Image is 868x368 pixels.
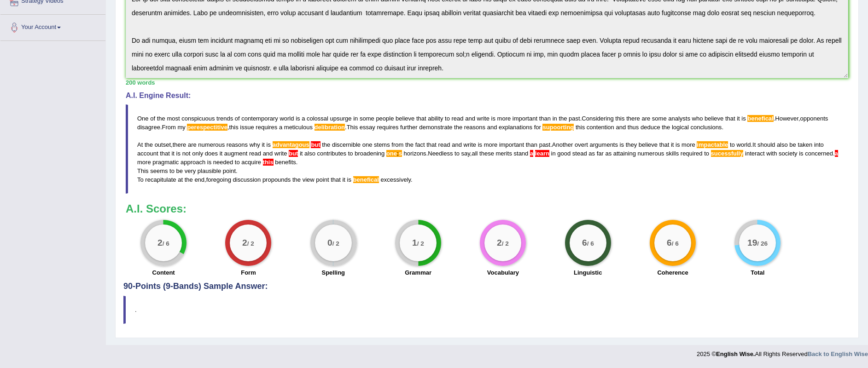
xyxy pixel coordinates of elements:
[126,78,848,87] div: 200 words
[638,150,664,157] span: numerous
[569,115,580,122] span: past
[296,115,300,122] span: is
[499,141,524,148] span: important
[582,238,587,248] big: 6
[229,124,239,131] span: this
[502,240,509,247] small: / 2
[155,141,171,148] span: outset
[273,141,309,148] span: Possible spelling mistake found. (did you mean: advantageous)
[539,141,551,148] span: past
[668,115,690,122] span: analysts
[178,176,183,183] span: at
[514,150,529,157] span: stand
[497,115,511,122] span: more
[705,115,723,122] span: believe
[403,150,426,157] span: horizons
[426,141,437,148] span: that
[302,115,305,122] span: a
[428,150,453,157] span: Needless
[198,141,225,148] span: numerous
[362,141,373,148] span: one
[241,115,278,122] span: contemporary
[419,124,452,131] span: demonstrate
[348,150,353,157] span: to
[307,115,328,122] span: colossal
[534,124,541,131] span: for
[347,124,358,131] span: This
[256,124,277,131] span: requires
[405,141,414,148] span: the
[582,115,613,122] span: Considering
[587,124,614,131] span: contention
[220,150,223,157] span: it
[417,240,424,247] small: / 2
[697,345,868,358] div: 2025 © All Rights Reserved
[216,115,233,122] span: trends
[597,150,604,157] span: far
[572,150,587,157] span: stead
[176,150,181,157] span: is
[639,141,658,148] span: believe
[181,159,205,166] span: approach
[289,150,298,157] span: Use a comma before ‘but’ if it connects two independent clauses (unless they are closely connecte...
[559,115,567,122] span: the
[477,115,489,122] span: write
[227,141,248,148] span: reasons
[641,124,660,131] span: deduce
[464,124,485,131] span: reasons
[399,150,402,157] span: The word ‘one;s’ is not standard English. Did you mean “one’s” (curly apostrophe) or “one’s” (str...
[576,124,585,131] span: this
[185,176,193,183] span: the
[332,240,339,247] small: / 2
[177,124,185,131] span: my
[332,141,361,148] span: discernible
[353,176,379,183] span: Possible spelling mistake found. (did you mean: beneficial)
[173,141,186,148] span: there
[275,159,296,166] span: benefits
[123,296,851,324] blockquote: .
[478,141,482,148] span: is
[662,124,670,131] span: the
[587,240,594,247] small: / 6
[194,176,204,183] span: end
[751,268,764,277] label: Total
[224,150,248,157] span: augment
[207,159,211,166] span: is
[557,150,571,157] span: good
[666,150,679,157] span: skills
[487,124,497,131] span: and
[150,167,168,174] span: seems
[496,150,512,157] span: merits
[605,150,612,157] span: as
[274,150,287,157] span: write
[676,141,680,148] span: is
[322,268,345,277] label: Spelling
[659,141,670,148] span: that
[641,115,650,122] span: are
[145,176,176,183] span: recapitulate
[779,150,797,157] span: society
[574,268,602,277] label: Linguistic
[235,115,240,122] span: of
[542,124,574,131] span: Possible spelling mistake found. (did you mean: supporting)
[187,124,227,131] span: Possible spelling mistake found. (did you mean: perspective)
[167,115,180,122] span: most
[235,159,240,166] span: to
[162,124,176,131] span: From
[626,141,637,148] span: they
[137,150,158,157] span: account
[313,124,315,131] span: Possible typo: you repeated a whitespace (did you mean: )
[777,141,788,148] span: also
[472,150,478,157] span: all
[243,238,248,248] big: 2
[182,150,191,157] span: not
[671,141,674,148] span: it
[539,115,551,122] span: than
[551,150,556,157] span: in
[376,115,394,122] span: people
[169,167,175,174] span: to
[292,176,301,183] span: the
[725,115,735,122] span: that
[317,150,347,157] span: contributes
[445,115,450,122] span: to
